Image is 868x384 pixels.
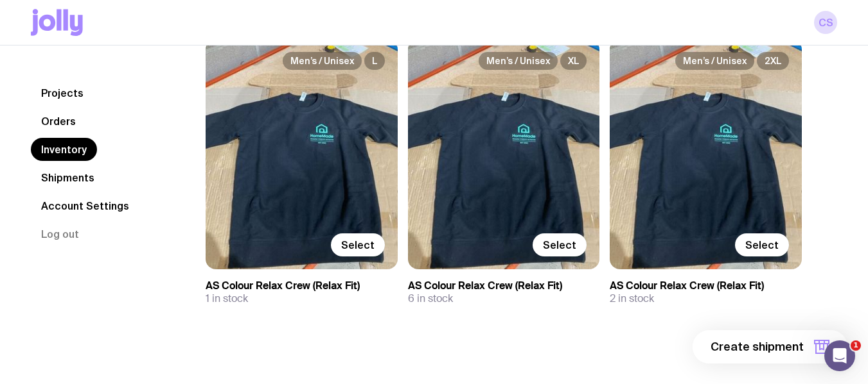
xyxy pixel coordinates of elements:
span: Select [341,238,375,251]
span: XL [560,52,587,70]
iframe: Intercom live chat [824,340,855,371]
span: 6 in stock [408,292,453,305]
button: Create shipment [693,330,847,363]
span: Men’s / Unisex [675,52,754,70]
a: Account Settings [31,194,139,217]
span: Select [745,238,779,251]
a: Orders [31,110,86,133]
a: Inventory [31,138,97,161]
span: Men’s / Unisex [479,52,558,70]
h3: AS Colour Relax Crew (Relax Fit) [206,280,398,292]
a: CS [814,11,837,34]
span: Men’s / Unisex [283,52,362,70]
h3: AS Colour Relax Crew (Relax Fit) [408,280,600,292]
a: Shipments [31,166,105,189]
span: Select [543,238,576,251]
a: Projects [31,81,94,104]
span: Create shipment [711,339,804,355]
span: L [364,52,385,70]
h3: AS Colour Relax Crew (Relax Fit) [610,280,802,292]
button: Log out [31,222,89,246]
span: 2 in stock [610,292,654,305]
span: 2XL [757,52,789,70]
span: 1 in stock [206,292,248,305]
span: 1 [851,340,861,351]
